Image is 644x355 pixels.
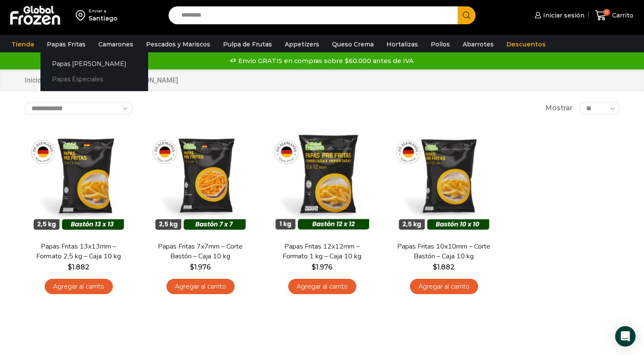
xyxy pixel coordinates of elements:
[219,36,276,52] a: Pulpa de Frutas
[40,72,148,87] a: Papas Especiales
[532,7,584,24] a: Iniciar sesión
[76,8,89,23] img: address-field-icon.svg
[273,242,371,261] a: Papas Fritas 12x12mm – Formato 1 kg – Caja 10 kg
[142,36,215,52] a: Pescados y Mariscos
[166,279,235,295] a: Agregar al carrito: “Papas Fritas 7x7mm - Corte Bastón - Caja 10 kg”
[94,36,137,52] a: Camarones
[43,36,90,52] a: Papas Fritas
[190,263,211,271] bdi: 1.976
[603,9,610,16] span: 0
[89,14,117,23] div: Santiago
[24,102,133,115] select: Pedido de la tienda
[40,56,148,72] a: Papas [PERSON_NAME]
[433,263,437,271] span: $
[24,76,178,86] nav: Breadcrumb
[395,242,492,261] a: Papas Fritas 10x10mm – Corte Bastón – Caja 10 kg
[382,36,422,52] a: Hortalizas
[280,36,323,52] a: Appetizers
[593,6,635,26] a: 0 Carrito
[45,279,113,295] a: Agregar al carrito: “Papas Fritas 13x13mm - Formato 2,5 kg - Caja 10 kg”
[541,11,584,20] span: Iniciar sesión
[433,263,455,271] bdi: 1.882
[151,242,249,261] a: Papas Fritas 7x7mm – Corte Bastón – Caja 10 kg
[312,263,316,271] span: $
[288,279,356,295] a: Agregar al carrito: “Papas Fritas 12x12mm - Formato 1 kg - Caja 10 kg”
[328,36,378,52] a: Queso Crema
[502,36,550,52] a: Descuentos
[545,103,572,113] span: Mostrar
[426,36,454,52] a: Pollos
[89,8,117,14] div: Enviar a
[410,279,478,295] a: Agregar al carrito: “Papas Fritas 10x10mm - Corte Bastón - Caja 10 kg”
[29,242,127,261] a: Papas Fritas 13x13mm – Formato 2,5 kg – Caja 10 kg
[24,76,42,86] a: Inicio
[458,6,475,24] button: Search button
[190,263,194,271] span: $
[610,11,633,20] span: Carrito
[68,263,89,271] bdi: 1.882
[458,36,498,52] a: Abarrotes
[68,263,72,271] span: $
[312,263,332,271] bdi: 1.976
[7,36,38,52] a: Tienda
[615,326,635,346] div: Open Intercom Messenger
